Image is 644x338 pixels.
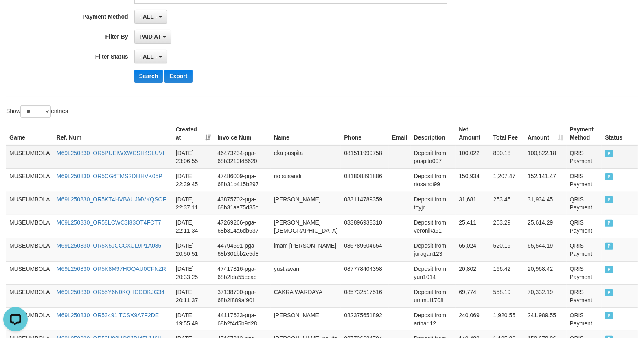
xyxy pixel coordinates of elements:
[524,145,567,169] td: 100,822.18
[490,307,524,331] td: 1,920.55
[605,312,613,319] span: PAID
[456,168,490,192] td: 150,934
[605,196,613,203] span: PAID
[490,238,524,261] td: 520.19
[411,192,456,215] td: Deposit from toyjr
[173,284,215,307] td: [DATE] 20:11:37
[271,261,341,284] td: yustiawan
[6,215,53,238] td: MUSEUMBOLA
[605,150,613,157] span: PAID
[605,289,613,296] span: PAID
[214,261,270,284] td: 47417816-pga-68b2fda55ecad
[57,289,164,295] a: M69L250830_OR55Y6N0KQHCCOKJG34
[341,307,389,331] td: 082375651892
[140,13,158,20] span: - ALL -
[214,168,270,192] td: 47486009-pga-68b31b415b297
[524,261,567,284] td: 20,968.42
[20,105,51,118] select: Showentries
[411,238,456,261] td: Deposit from juragan123
[164,70,192,83] button: Export
[173,238,215,261] td: [DATE] 20:50:51
[341,122,389,145] th: Phone
[6,168,53,192] td: MUSEUMBOLA
[411,261,456,284] td: Deposit from yuri1014
[173,168,215,192] td: [DATE] 22:39:45
[214,238,270,261] td: 44794591-pga-68b301bb2e5d8
[214,122,270,145] th: Invoice Num
[271,122,341,145] th: Name
[214,145,270,169] td: 46473234-pga-68b3219f46620
[411,284,456,307] td: Deposit from ummul1708
[6,145,53,169] td: MUSEUMBOLA
[6,284,53,307] td: MUSEUMBOLA
[6,238,53,261] td: MUSEUMBOLA
[140,33,161,40] span: PAID AT
[456,307,490,331] td: 240,069
[456,238,490,261] td: 65,024
[57,196,166,203] a: M69L250830_OR5KT4HVBAUJMVKQSOF
[567,284,602,307] td: QRIS Payment
[134,30,171,44] button: PAID AT
[214,192,270,215] td: 43875702-pga-68b31aa75d35c
[214,307,270,331] td: 44117633-pga-68b2f4d5b9d28
[567,261,602,284] td: QRIS Payment
[57,150,167,156] a: M69L250830_OR5PUEIWXWCSH4SLUVH
[567,145,602,169] td: QRIS Payment
[605,220,613,227] span: PAID
[567,122,602,145] th: Payment Method
[271,215,341,238] td: [PERSON_NAME] [DEMOGRAPHIC_DATA]
[173,192,215,215] td: [DATE] 22:37:11
[214,284,270,307] td: 37138700-pga-68b2f889af90f
[173,145,215,169] td: [DATE] 23:06:55
[341,215,389,238] td: 083896938310
[214,215,270,238] td: 47269266-pga-68b314a6db637
[271,238,341,261] td: imam [PERSON_NAME]
[490,168,524,192] td: 1,207.47
[6,105,68,118] label: Show entries
[456,122,490,145] th: Net Amount
[567,168,602,192] td: QRIS Payment
[567,238,602,261] td: QRIS Payment
[456,261,490,284] td: 20,802
[524,215,567,238] td: 25,614.29
[456,284,490,307] td: 69,774
[411,145,456,169] td: Deposit from puspita007
[341,168,389,192] td: 081808891886
[271,284,341,307] td: CAKRA WARDAYA
[567,215,602,238] td: QRIS Payment
[134,50,167,63] button: - ALL -
[134,10,167,24] button: - ALL -
[6,192,53,215] td: MUSEUMBOLA
[605,266,613,273] span: PAID
[6,122,53,145] th: Game
[567,192,602,215] td: QRIS Payment
[524,122,567,145] th: Amount: activate to sort column ascending
[53,122,173,145] th: Ref. Num
[411,215,456,238] td: Deposit from veronika91
[605,243,613,250] span: PAID
[173,307,215,331] td: [DATE] 19:55:49
[173,122,215,145] th: Created at: activate to sort column ascending
[271,168,341,192] td: rio susandi
[134,70,163,83] button: Search
[173,215,215,238] td: [DATE] 22:11:34
[490,122,524,145] th: Total Fee
[411,168,456,192] td: Deposit from riosandi99
[605,173,613,180] span: PAID
[602,122,638,145] th: Status
[411,122,456,145] th: Description
[490,284,524,307] td: 558.19
[490,145,524,169] td: 800.18
[341,145,389,169] td: 081511999758
[490,192,524,215] td: 253.45
[57,173,162,179] a: M69L250830_OR5CG6TMS2D8IHVK05P
[271,145,341,169] td: eka puspita
[389,122,411,145] th: Email
[524,168,567,192] td: 152,141.47
[271,192,341,215] td: [PERSON_NAME]
[341,284,389,307] td: 085732517516
[524,307,567,331] td: 241,989.55
[490,215,524,238] td: 203.29
[341,238,389,261] td: 085789604654
[524,284,567,307] td: 70,332.19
